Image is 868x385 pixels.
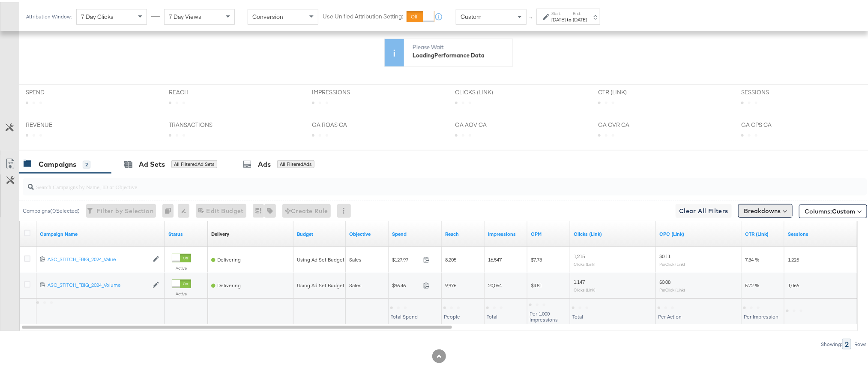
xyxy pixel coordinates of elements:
span: Total [487,311,497,318]
a: ASC_STITCH_FBIG_2024_Volume [48,280,148,287]
span: 1,147 [574,277,585,283]
label: End: [573,9,587,14]
div: Using Ad Set Budget [297,280,344,287]
span: People [444,311,460,318]
span: Sales [349,280,362,286]
a: The number of clicks on links appearing on your ad or Page that direct people to your sites off F... [574,229,652,235]
div: Ad Sets [139,157,165,167]
span: 9,976 [445,280,456,286]
a: The number of people your ad was served to. [445,229,481,235]
span: Per Action [658,311,682,318]
div: Ads [258,157,271,167]
a: The number of clicks received on a link in your ad divided by the number of impressions. [745,229,781,235]
span: Total [572,311,583,318]
span: ↑ [527,15,536,18]
span: Columns: [805,205,855,214]
span: Custom [461,11,482,18]
span: 7 Day Clicks [81,11,114,18]
a: Your campaign's objective. [349,229,385,235]
div: ASC_STITCH_FBIG_2024_Volume [48,280,148,286]
sub: Clicks (Link) [574,259,596,265]
button: Columns:Custom [799,202,867,216]
button: Breakdowns [738,202,793,216]
div: 0 [162,202,178,216]
span: $0.11 [659,251,670,257]
span: Delivering [217,254,241,261]
span: 7.34 % [745,254,759,261]
div: Campaigns ( 0 Selected) [23,205,80,213]
label: Start: [551,9,566,14]
sub: Clicks (Link) [574,285,596,290]
span: Sales [349,254,362,261]
a: The maximum amount you're willing to spend on your ads, on average each day or over the lifetime ... [297,229,342,235]
span: Per 1,000 Impressions [530,308,558,321]
a: Your campaign name. [40,229,162,235]
span: 8,205 [445,254,456,261]
span: $0.08 [659,277,670,283]
a: Sessions - GA Sessions - The total number of sessions [788,229,867,235]
button: Clear All Filters [676,202,732,216]
span: 16,547 [488,254,502,261]
span: Clear All Filters [679,204,728,214]
span: Per Impression [744,311,778,318]
a: ASC_STITCH_FBIG_2024_Value [48,254,148,261]
div: [DATE] [573,14,587,21]
div: Showing: [820,339,842,345]
span: $4.81 [531,280,542,286]
a: The average cost for each link click you've received from your ad. [659,229,738,235]
span: $7.73 [531,254,542,261]
label: Active [172,263,191,269]
span: 20,054 [488,280,502,286]
span: Total Spend [391,311,418,318]
span: Conversion [252,11,283,18]
sub: Per Click (Link) [659,285,685,290]
span: Custom [832,205,855,213]
div: All Filtered Ads [277,158,314,166]
span: $127.97 [392,254,420,261]
div: All Filtered Ad Sets [171,158,217,166]
div: Attribution Window: [26,12,72,18]
label: Use Unified Attribution Setting: [323,10,403,18]
a: Reflects the ability of your Ad Campaign to achieve delivery based on ad states, schedule and bud... [211,229,229,235]
span: 7 Day Views [169,11,201,18]
div: 2 [842,337,851,347]
span: 1,215 [574,251,585,257]
input: Search Campaigns by Name, ID or Objective [34,173,789,189]
div: 2 [83,159,90,166]
a: Shows the current state of your Ad Campaign. [168,229,204,235]
div: Campaigns [39,157,76,167]
div: Rows [854,339,867,345]
span: $96.46 [392,280,420,286]
a: The average cost you've paid to have 1,000 impressions of your ad. [531,229,567,235]
a: The total amount spent to date. [392,229,438,235]
span: 1,225 [788,254,799,261]
span: 1,066 [788,280,799,286]
div: Using Ad Set Budget [297,254,344,261]
div: [DATE] [551,14,566,21]
sub: Per Click (Link) [659,259,685,265]
strong: to [566,14,573,21]
div: Delivery [211,229,229,235]
span: Delivering [217,280,241,286]
a: The number of times your ad was served. On mobile apps an ad is counted as served the first time ... [488,229,524,235]
label: Active [172,289,191,295]
span: 5.72 % [745,280,759,286]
